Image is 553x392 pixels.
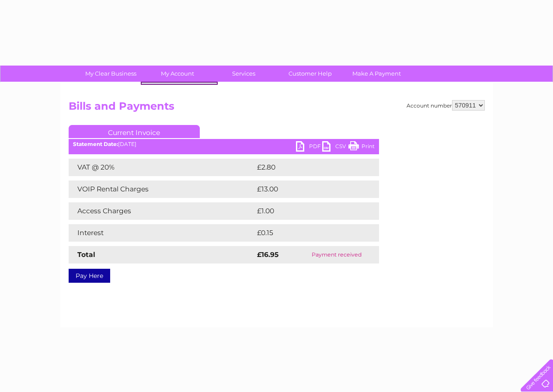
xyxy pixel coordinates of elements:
a: Customer Help [274,66,346,82]
a: Print [348,141,375,154]
td: £0.15 [255,224,357,242]
td: Payment received [295,246,379,264]
td: Interest [69,224,255,242]
td: VAT @ 20% [69,159,255,176]
div: [DATE] [69,141,379,147]
strong: £16.95 [257,250,278,259]
a: My Account [141,66,213,82]
a: My Clear Business [75,66,147,82]
div: Account number [407,100,485,111]
a: Services [208,66,280,82]
a: CSV [322,141,348,154]
a: PDF [296,141,322,154]
a: Pay Here [69,269,110,283]
h2: Bills and Payments [69,100,485,117]
a: Current Invoice [69,125,200,138]
td: Access Charges [69,202,255,220]
strong: Total [77,250,95,259]
td: VOIP Rental Charges [69,180,255,198]
td: £13.00 [255,180,361,198]
a: Make A Payment [341,66,413,82]
td: £1.00 [255,202,358,220]
b: Statement Date: [73,141,118,147]
a: Bills and Payments [145,83,217,100]
td: £2.80 [255,159,359,176]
